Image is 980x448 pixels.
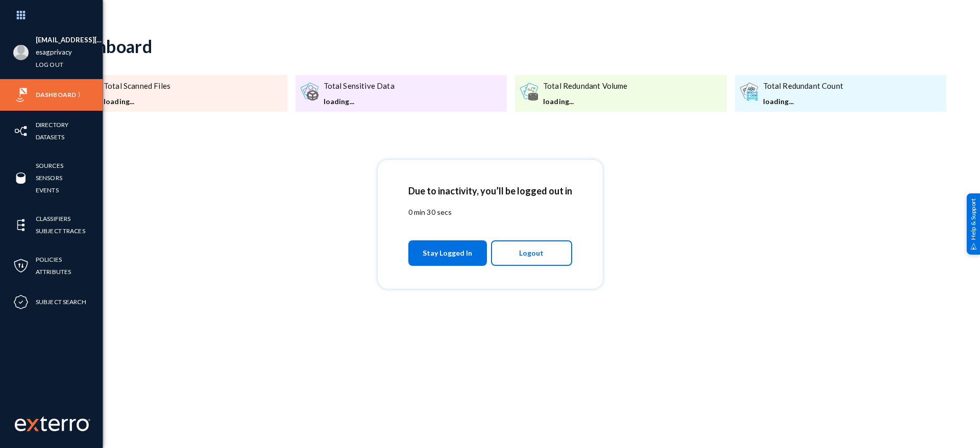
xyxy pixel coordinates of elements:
p: 0 min 30 secs [408,207,572,217]
h2: Due to inactivity, you’ll be logged out in [408,185,572,196]
button: Stay Logged In [408,240,487,266]
button: Logout [491,240,572,266]
span: Stay Logged In [423,244,472,262]
span: Logout [519,244,544,262]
